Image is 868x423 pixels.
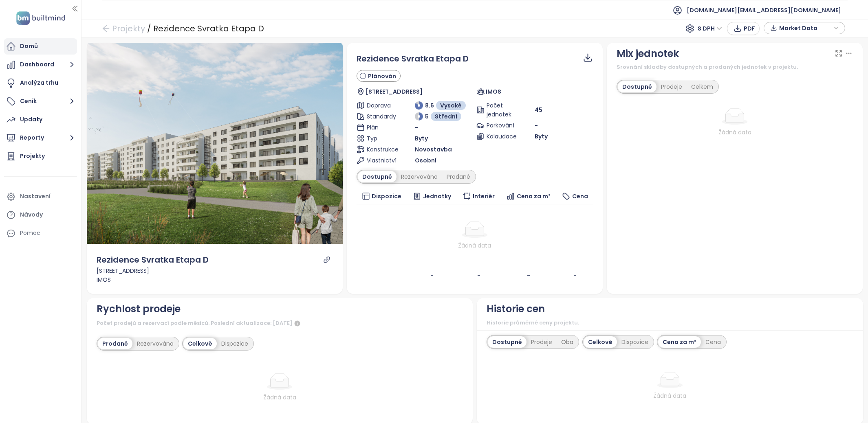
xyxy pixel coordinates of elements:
[20,228,40,238] div: Pomoc
[768,22,841,34] div: button
[153,21,264,36] div: Rezidence Svratka Etapa D
[102,21,145,36] a: arrow-left Projekty
[132,338,178,349] div: Rezervováno
[367,145,396,154] span: Konstrukce
[425,101,434,110] span: 8.6
[4,130,77,146] button: Reporty
[415,134,428,143] span: Byty
[487,132,516,141] span: Kolaudace
[584,336,617,348] div: Celkově
[617,336,653,348] div: Dispozice
[687,0,841,20] span: [DOMAIN_NAME][EMAIL_ADDRESS][DOMAIN_NAME]
[20,114,42,125] div: Updaty
[357,53,469,64] span: Rezidence Svratka Etapa D
[744,24,755,33] span: PDF
[14,10,68,26] img: logo
[367,156,396,165] span: Vlastnictví
[415,156,436,165] span: Osobní
[527,336,557,348] div: Prodeje
[535,132,548,141] span: Byty
[20,151,45,161] div: Projekty
[527,272,530,280] b: -
[20,210,43,220] div: Návody
[415,123,418,132] span: -
[372,192,401,201] span: Dispozice
[423,192,451,201] span: Jednotky
[20,41,38,51] div: Domů
[97,254,209,266] div: Rezidence Svratka Etapa D
[20,191,51,202] div: Nastavení
[98,338,132,349] div: Prodané
[557,336,578,348] div: Oba
[367,123,396,132] span: Plán
[4,188,77,205] a: Nastavení
[367,112,396,121] span: Standardy
[97,319,463,329] div: Počet prodejů a rezervací podle měsíců. Poslední aktualizace: [DATE]
[366,87,423,96] span: [STREET_ADDRESS]
[617,128,853,137] div: Žádná data
[487,319,853,327] div: Historie průměrné ceny projektu.
[323,256,330,263] a: link
[442,171,475,182] div: Prodané
[183,338,217,349] div: Celkově
[120,393,440,402] div: Žádná data
[97,266,333,275] div: [STREET_ADDRESS]
[510,391,830,400] div: Žádná data
[517,192,551,201] span: Cena za m²
[20,78,58,88] div: Analýza trhu
[97,275,333,284] div: IMOS
[701,336,725,348] div: Cena
[488,336,527,348] div: Dostupné
[487,121,516,130] span: Parkování
[360,241,590,250] div: Žádná data
[687,81,718,92] div: Celkem
[535,121,538,129] span: -
[698,22,722,35] span: S DPH
[487,301,545,317] div: Historie cen
[486,87,501,96] span: IMOS
[367,101,396,110] span: Doprava
[435,112,457,121] span: Střední
[4,148,77,164] a: Projekty
[97,301,181,317] div: Rychlost prodeje
[573,272,577,280] b: -
[102,24,110,33] span: arrow-left
[440,101,462,110] span: Vysoké
[487,101,516,119] span: Počet jednotek
[617,46,679,61] div: Mix jednotek
[4,225,77,241] div: Pomoc
[4,38,77,55] a: Domů
[477,272,480,280] b: -
[425,112,429,121] span: 5
[572,192,588,201] span: Cena
[473,192,495,201] span: Interiér
[617,63,853,71] div: Srovnání skladby dostupných a prodaných jednotek v projektu.
[367,134,396,143] span: Typ
[4,57,77,73] button: Dashboard
[397,171,442,182] div: Rezervováno
[657,81,687,92] div: Prodeje
[727,22,760,35] button: PDF
[368,72,396,81] span: Plánován
[147,21,151,36] div: /
[535,105,542,114] span: 45
[4,75,77,91] a: Analýza trhu
[779,22,832,34] span: Market Data
[430,272,434,280] b: -
[4,207,77,223] a: Návody
[4,112,77,128] a: Updaty
[415,145,452,154] span: Novostavba
[618,81,657,92] div: Dostupné
[358,171,397,182] div: Dostupné
[658,336,701,348] div: Cena za m²
[217,338,253,349] div: Dispozice
[4,93,77,110] button: Ceník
